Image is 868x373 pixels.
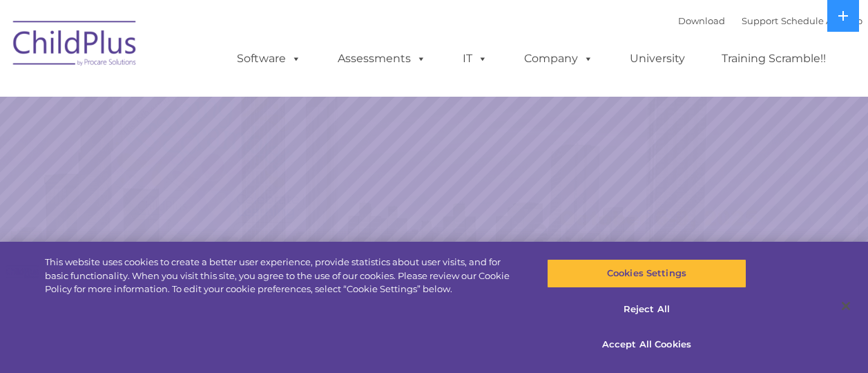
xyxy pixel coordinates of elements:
a: Download [678,15,725,26]
button: Close [831,291,861,321]
a: Training Scramble!! [708,45,840,73]
font: | [678,15,862,26]
button: Reject All [547,295,746,324]
a: University [616,45,699,73]
a: Software [223,45,315,73]
a: IT [449,45,501,73]
div: This website uses cookies to create a better user experience, provide statistics about user visit... [45,256,521,296]
img: ChildPlus by Procare Solutions [6,11,144,80]
a: Support [742,15,778,26]
a: Company [510,45,607,73]
button: Cookies Settings [547,259,746,288]
a: Schedule A Demo [781,15,862,26]
button: Accept All Cookies [547,330,746,359]
a: Assessments [324,45,440,73]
